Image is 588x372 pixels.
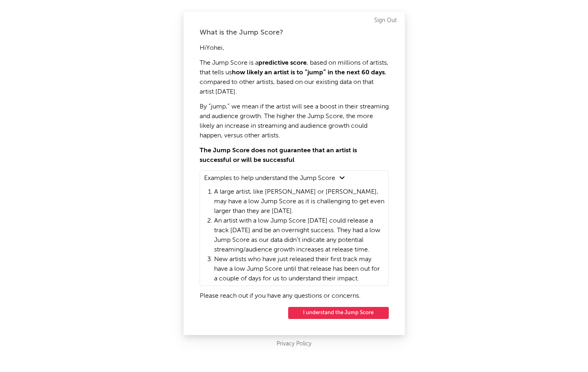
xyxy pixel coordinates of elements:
a: Sign Out [374,16,397,25]
li: A large artist, like [PERSON_NAME] or [PERSON_NAME], may have a low Jump Score as it is challengi... [214,187,384,216]
button: I understand the Jump Score [288,307,389,319]
div: What is the Jump Score? [200,28,389,37]
summary: Examples to help understand the Jump Score [204,173,384,183]
strong: The Jump Score does not guarantee that an artist is successful or will be successful [200,147,357,164]
a: Privacy Policy [276,339,312,349]
strong: predictive score [258,60,307,66]
li: New artists who have just released their first track may have a low Jump Score until that release... [214,255,384,284]
strong: how likely an artist is to “jump” in the next 60 days [232,69,385,76]
p: The Jump Score is a , based on millions of artists, that tells us , compared to other artists, ba... [200,58,389,97]
li: An artist with a low Jump Score [DATE] could release a track [DATE] and be an overnight success. ... [214,216,384,255]
p: By “jump,” we mean if the artist will see a boost in their streaming and audience growth. The hig... [200,102,389,141]
p: Hi Yohei , [200,43,389,53]
p: Please reach out if you have any questions or concerns. [200,291,389,301]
